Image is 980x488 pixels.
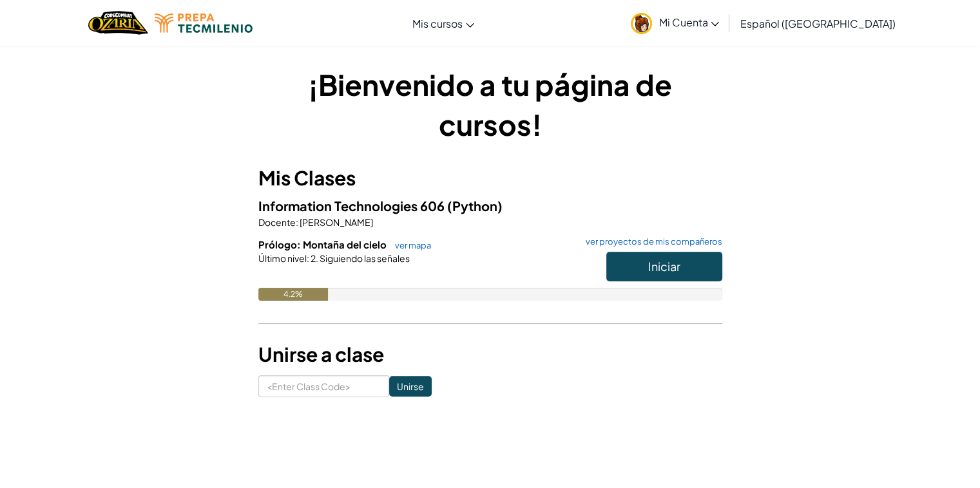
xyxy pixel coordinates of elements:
[296,216,298,228] span: :
[412,17,463,30] span: Mis cursos
[88,10,148,36] a: Ozaria by CodeCombat logo
[740,17,895,30] span: Español ([GEOGRAPHIC_DATA])
[389,376,432,397] input: Unirse
[258,164,722,192] h3: Mis Clases
[258,238,389,250] span: Prólogo: Montaña del cielo
[733,6,901,41] a: Español ([GEOGRAPHIC_DATA])
[648,259,680,274] span: Iniciar
[258,64,722,144] h1: ¡Bienvenido a tu página de cursos!
[447,198,503,214] span: (Python)
[88,10,148,36] img: Home
[406,6,481,41] a: Mis cursos
[307,252,309,264] span: :
[624,3,725,43] a: Mi Cuenta
[606,252,722,281] button: Iniciar
[298,216,373,228] span: [PERSON_NAME]
[579,238,722,246] a: ver proyectos de mis compañeros
[258,252,307,264] span: Último nivel
[309,252,318,264] span: 2.
[389,240,431,250] a: ver mapa
[318,252,410,264] span: Siguiendo las señales
[258,216,296,228] span: Docente
[631,13,652,34] img: avatar
[258,288,328,301] div: 4.2%
[258,340,722,369] h3: Unirse a clase
[258,375,389,397] input: <Enter Class Code>
[155,14,253,33] img: Tecmilenio logo
[658,15,719,29] span: Mi Cuenta
[258,198,447,214] span: Information Technologies 606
